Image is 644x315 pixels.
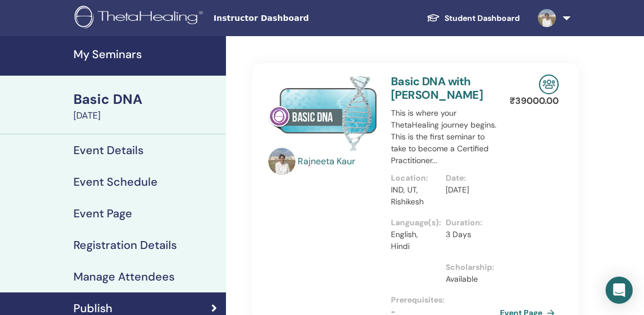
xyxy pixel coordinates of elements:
[73,270,175,283] h4: Manage Attendees
[73,301,112,315] h4: Publish
[214,12,383,24] span: Instructor Dashboard
[417,8,529,29] a: Student Dashboard
[606,277,633,304] div: Open Intercom Messenger
[73,175,158,189] h4: Event Schedule
[268,75,377,151] img: Basic DNA
[446,172,494,184] p: Date :
[268,148,295,175] img: default.jpg
[73,207,132,220] h4: Event Page
[446,273,494,285] p: Available
[73,47,219,61] h4: My Seminars
[73,90,219,109] div: Basic DNA
[75,6,207,31] img: logo.png
[538,9,556,27] img: default.jpg
[73,238,177,252] h4: Registration Details
[510,94,559,108] p: ₹ 39000.00
[446,261,494,273] p: Scholarship :
[391,217,439,229] p: Language(s) :
[391,229,439,252] p: English, Hindi
[298,155,380,168] a: Rajneeta Kaur
[391,184,439,208] p: IND, UT, Rishikesh
[446,217,494,229] p: Duration :
[391,74,483,102] a: Basic DNA with [PERSON_NAME]
[446,184,494,196] p: [DATE]
[73,143,143,157] h4: Event Details
[391,294,500,306] p: Prerequisites :
[391,107,500,167] p: This is where your ThetaHealing journey begins. This is the first seminar to take to become a Cer...
[67,90,226,123] a: Basic DNA[DATE]
[391,172,439,184] p: Location :
[539,75,559,94] img: In-Person Seminar
[446,229,494,240] p: 3 Days
[427,13,440,23] img: graduation-cap-white.svg
[73,109,219,123] div: [DATE]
